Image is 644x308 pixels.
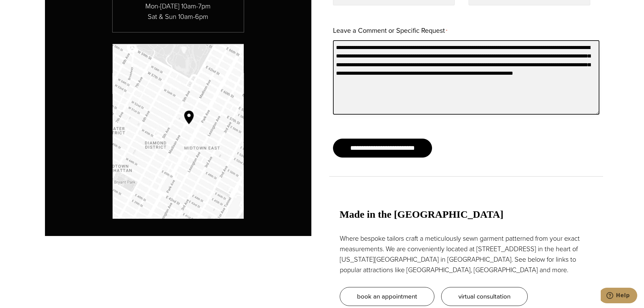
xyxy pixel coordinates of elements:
[340,209,504,220] strong: Made in the [GEOGRAPHIC_DATA]
[441,287,528,306] a: virtual consultation
[113,1,244,22] p: Mon-[DATE] 10am-7pm Sat & Sun 10am-6pm
[357,291,417,301] span: book an appointment
[458,291,510,301] span: virtual consultation
[113,44,244,219] img: Google map with pin showing Alan David location at Madison Avenue & 53rd Street NY
[340,233,593,275] p: Where bespoke tailors craft a meticulously sewn garment patterned from your exact measurements. W...
[333,24,447,38] label: Leave a Comment or Specific Request
[113,44,244,219] a: Map to Alan David Custom
[601,288,637,305] iframe: Opens a widget where you can chat to one of our agents
[340,287,434,306] a: book an appointment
